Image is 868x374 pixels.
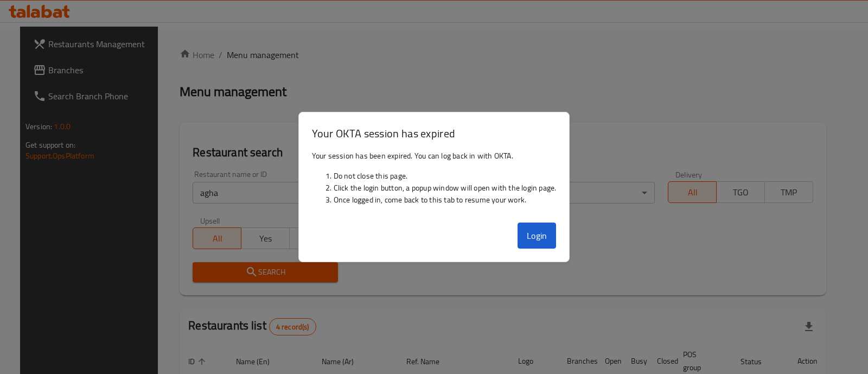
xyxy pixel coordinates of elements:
[312,125,557,141] h3: Your OKTA session has expired
[334,182,557,194] li: Click the login button, a popup window will open with the login page.
[334,194,557,206] li: Once logged in, come back to this tab to resume your work.
[334,170,557,182] li: Do not close this page.
[299,145,570,218] div: Your session has been expired. You can log back in with OKTA.
[518,223,557,249] button: Login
